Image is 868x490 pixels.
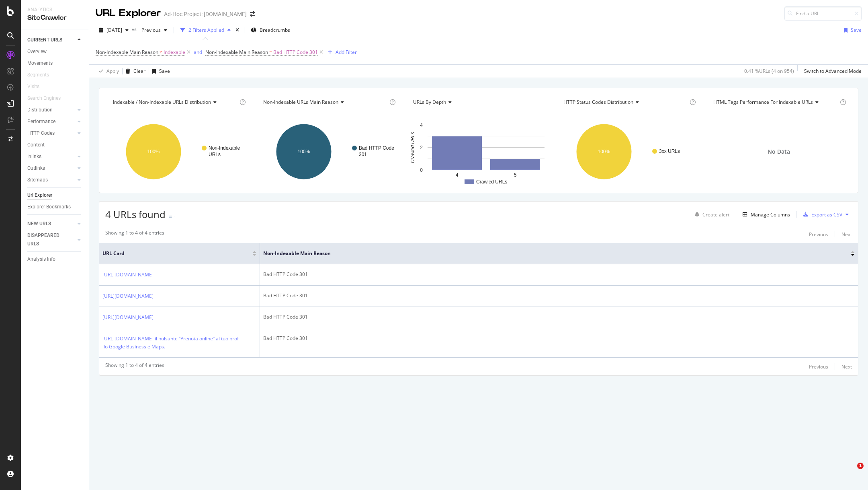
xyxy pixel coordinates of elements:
[27,59,83,68] a: Movements
[102,313,154,321] a: [URL][DOMAIN_NAME]
[105,117,252,187] svg: A chart.
[27,117,55,126] div: Performance
[713,99,813,105] span: HTML Tags Performance for Indexable URLs
[27,36,75,44] a: CURRENT URLS
[359,145,394,151] text: Bad HTTP Code
[102,335,239,351] a: [URL][DOMAIN_NAME] il pulsante “Prenota online” al tuo profilo Google Business e Maps.
[27,141,83,149] a: Content
[188,27,224,33] div: 2 Filters Applied
[27,164,45,173] div: Outlinks
[263,250,839,257] span: Non-Indexable Main Reason
[132,26,138,33] span: vs
[273,47,318,58] span: Bad HTTP Code 301
[27,129,55,138] div: HTTP Codes
[712,96,838,109] h4: HTML Tags Performance for Indexable URLs
[138,24,170,37] button: Previous
[256,117,402,187] svg: A chart.
[27,71,49,79] div: Segments
[269,49,272,56] span: =
[851,27,862,33] div: Save
[420,167,423,173] text: 0
[702,211,729,218] div: Create alert
[164,47,185,58] span: Indexable
[841,24,862,37] button: Save
[27,82,39,91] div: Visits
[800,208,842,221] button: Export as CSV
[841,229,852,239] button: Next
[105,208,166,221] span: 4 URLs found
[27,47,47,56] div: Overview
[692,208,729,221] button: Create alert
[102,271,154,279] a: [URL][DOMAIN_NAME]
[27,220,75,228] a: NEW URLS
[659,148,680,154] text: 3xx URLs
[413,99,446,105] span: URLs by Depth
[102,250,250,257] span: URL Card
[410,132,416,163] text: Crawled URLs
[174,213,175,220] div: -
[751,211,790,218] div: Manage Columns
[177,24,234,37] button: 2 Filters Applied
[809,362,828,371] button: Previous
[809,231,828,238] div: Previous
[250,11,255,17] div: arrow-right-arrow-left
[456,172,459,178] text: 4
[811,211,842,218] div: Export as CSV
[96,65,119,78] button: Apply
[149,65,170,78] button: Save
[411,96,545,109] h4: URLs by Depth
[804,68,862,74] div: Switch to Advanced Mode
[96,6,161,20] div: URL Explorer
[841,231,852,238] div: Next
[263,292,855,299] div: Bad HTTP Code 301
[809,229,828,239] button: Previous
[476,179,507,185] text: Crawled URLs
[263,99,338,105] span: Non-Indexable URLs Main Reason
[841,463,860,482] iframe: Intercom live chat
[27,129,75,138] a: HTTP Codes
[27,164,75,173] a: Outlinks
[105,362,164,371] div: Showing 1 to 4 of 4 entries
[96,24,132,37] button: [DATE]
[27,203,83,211] a: Explorer Bookmarks
[801,65,862,78] button: Switch to Advanced Mode
[556,117,702,187] svg: A chart.
[336,49,357,56] div: Add Filter
[159,68,170,74] div: Save
[514,172,517,178] text: 5
[27,231,68,248] div: DISAPPEARED URLS
[169,216,172,218] img: Equal
[562,96,688,109] h4: HTTP Status Codes Distribution
[405,117,552,187] div: A chart.
[27,94,61,103] div: Search Engines
[297,149,310,154] text: 100%
[27,71,57,79] a: Segments
[841,362,852,371] button: Next
[234,26,241,34] div: times
[27,231,75,248] a: DISAPPEARED URLS
[164,10,247,18] div: Ad-Hoc Project: [DOMAIN_NAME]
[27,176,75,184] a: Sitemaps
[27,176,48,184] div: Sitemaps
[27,152,75,161] a: Inlinks
[138,27,161,33] span: Previous
[325,47,357,57] button: Add Filter
[768,148,790,156] span: No Data
[563,99,633,105] span: HTTP Status Codes Distribution
[809,363,828,370] div: Previous
[263,335,855,342] div: Bad HTTP Code 301
[27,106,53,114] div: Distribution
[263,271,855,278] div: Bad HTTP Code 301
[133,68,145,74] div: Clear
[841,363,852,370] div: Next
[27,47,83,56] a: Overview
[27,117,75,126] a: Performance
[260,27,290,33] span: Breadcrumbs
[113,99,211,105] span: Indexable / Non-Indexable URLs distribution
[27,191,52,200] div: Url Explorer
[857,463,864,469] span: 1
[27,220,51,228] div: NEW URLS
[359,152,367,157] text: 301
